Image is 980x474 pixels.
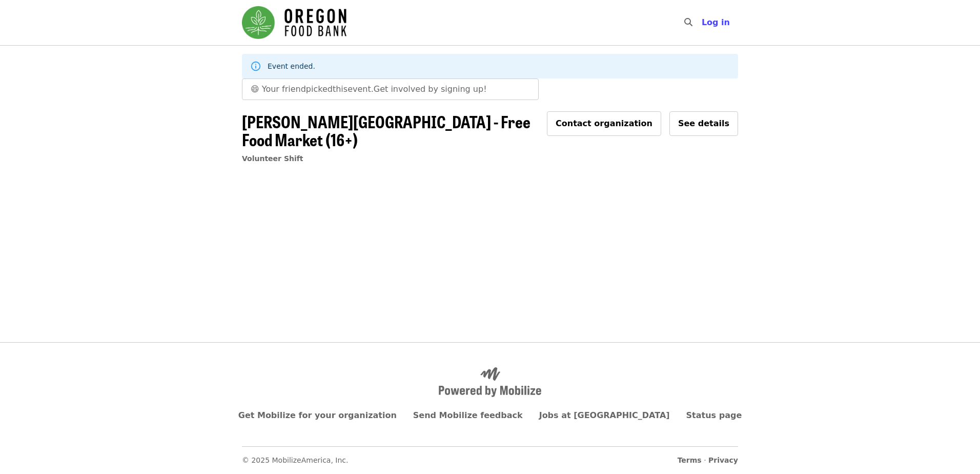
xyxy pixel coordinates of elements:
i: search icon [684,17,692,27]
button: Log in [693,12,738,33]
a: Privacy [708,456,738,464]
span: grinning face emoji [251,84,259,94]
a: Get Mobilize for your organization [238,410,397,420]
span: Contact organization [556,118,652,128]
img: Oregon Food Bank - Home [242,6,346,39]
span: Your friend picked this event . Get involved by signing up! [262,84,487,94]
span: · [678,455,738,466]
span: [PERSON_NAME][GEOGRAPHIC_DATA] - Free Food Market (16+) [242,109,530,151]
span: © 2025 MobilizeAmerica, Inc. [242,456,349,464]
span: See details [678,118,729,128]
a: Jobs at [GEOGRAPHIC_DATA] [539,410,670,420]
img: Powered by Mobilize [439,367,541,397]
span: Log in [702,17,730,27]
a: Terms [678,456,702,464]
input: Search [699,10,707,35]
a: Send Mobilize feedback [413,410,523,420]
nav: Secondary footer navigation [242,446,738,466]
span: Event ended. [268,62,315,70]
nav: Primary footer navigation [242,409,738,422]
a: Status page [686,410,742,420]
a: Volunteer Shift [242,154,303,163]
button: See details [669,111,738,136]
button: Contact organization [547,111,661,136]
